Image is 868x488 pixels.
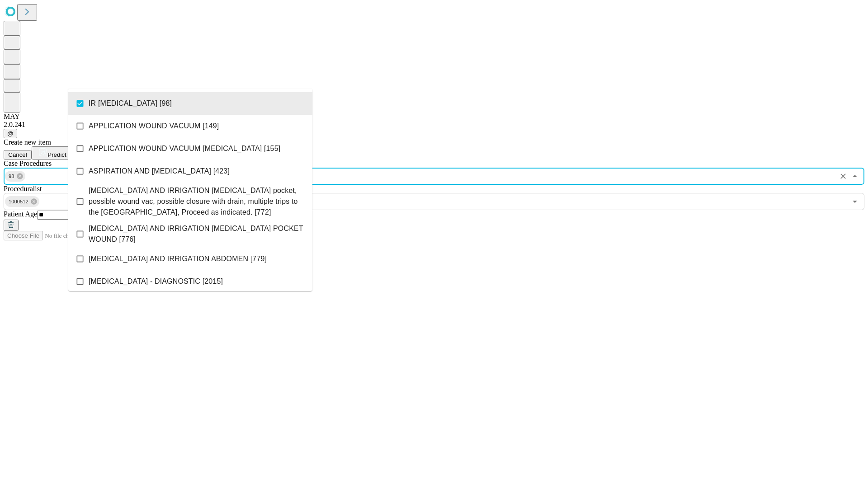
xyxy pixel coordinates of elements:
[8,151,27,158] span: Cancel
[47,151,66,158] span: Predict
[4,121,864,129] div: 2.0.241
[5,196,39,207] div: 1000512
[849,195,861,208] button: Open
[5,171,25,182] div: 98
[5,171,18,182] span: 98
[4,138,51,146] span: Create new item
[89,166,230,177] span: ASPIRATION AND [MEDICAL_DATA] [423]
[32,146,73,160] button: Predict
[89,98,172,109] span: IR [MEDICAL_DATA] [98]
[7,130,14,137] span: @
[89,143,280,154] span: APPLICATION WOUND VACUUM [MEDICAL_DATA] [155]
[4,160,52,167] span: Scheduled Procedure
[4,185,42,192] span: Proceduralist
[89,185,305,218] span: [MEDICAL_DATA] AND IRRIGATION [MEDICAL_DATA] pocket, possible wound vac, possible closure with dr...
[837,170,849,183] button: Clear
[849,170,861,183] button: Close
[89,223,305,245] span: [MEDICAL_DATA] AND IRRIGATION [MEDICAL_DATA] POCKET WOUND [776]
[89,253,267,264] span: [MEDICAL_DATA] AND IRRIGATION ABDOMEN [779]
[4,210,37,218] span: Patient Age
[89,276,223,287] span: [MEDICAL_DATA] - DIAGNOSTIC [2015]
[89,121,219,131] span: APPLICATION WOUND VACUUM [149]
[4,129,17,138] button: @
[4,150,32,160] button: Cancel
[5,197,32,207] span: 1000512
[4,113,864,121] div: MAY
